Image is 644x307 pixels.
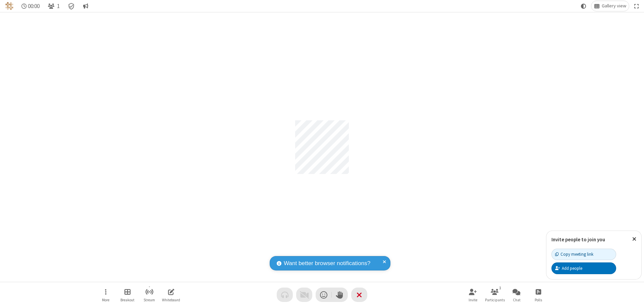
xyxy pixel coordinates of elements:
[162,298,180,302] span: Whiteboard
[602,3,626,9] span: Gallery view
[5,2,13,10] img: QA Selenium DO NOT DELETE OR CHANGE
[351,288,367,302] button: End or leave meeting
[555,251,593,257] div: Copy meeting link
[144,298,155,302] span: Stream
[28,3,40,9] span: 00:00
[578,1,589,11] button: Using system theme
[332,288,348,302] button: Raise hand
[19,1,43,11] div: Timer
[485,285,505,304] button: Open participant list
[627,231,641,247] button: Close popover
[551,262,616,274] button: Add people
[45,1,62,11] button: Open participant list
[57,3,60,9] span: 1
[463,285,483,304] button: Invite participants (⌘+Shift+I)
[284,259,370,268] span: Want better browser notifications?
[65,1,78,11] div: Meeting details Encryption enabled
[117,285,138,304] button: Manage Breakout Rooms
[96,285,116,304] button: Open menu
[469,298,477,302] span: Invite
[296,288,312,302] button: Video
[551,236,605,243] label: Invite people to join you
[277,288,293,302] button: Audio problem - check your Internet connection or call by phone
[120,298,135,302] span: Breakout
[591,1,629,11] button: Change layout
[80,1,91,11] button: Conversation
[632,1,642,11] button: Fullscreen
[497,285,503,291] div: 1
[139,285,159,304] button: Start streaming
[316,288,332,302] button: Send a reaction
[535,298,542,302] span: Polls
[513,298,521,302] span: Chat
[506,285,527,304] button: Open chat
[485,298,505,302] span: Participants
[102,298,109,302] span: More
[161,285,181,304] button: Open shared whiteboard
[551,249,616,260] button: Copy meeting link
[528,285,548,304] button: Open poll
